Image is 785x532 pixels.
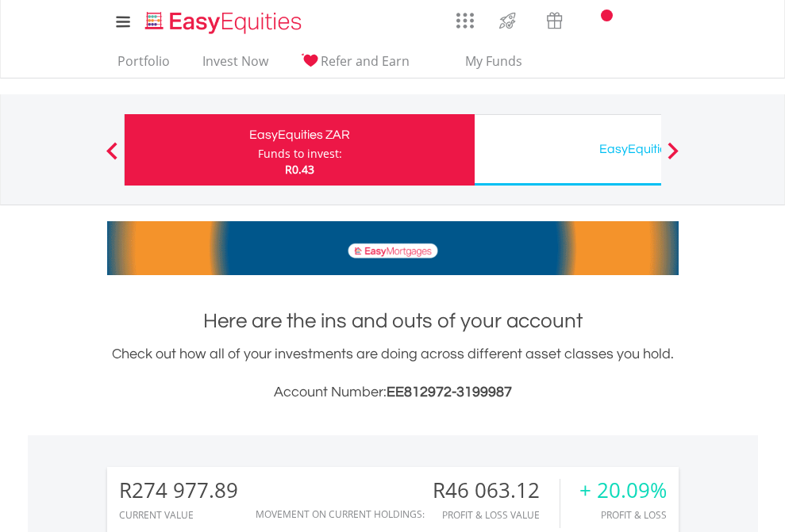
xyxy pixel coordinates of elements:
[618,4,659,36] a: FAQ's and Support
[531,4,578,33] a: Vouchers
[119,479,238,502] div: R274 977.89
[285,162,314,177] span: R0.43
[433,510,560,520] div: Profit & Loss Value
[446,4,484,29] a: AppsGrid
[442,51,546,71] span: My Funds
[134,124,465,146] div: EasyEquities ZAR
[456,12,474,29] img: grid-menu-icon.svg
[142,10,308,36] img: EasyEquities_Logo.png
[541,8,568,33] img: vouchers-v2.svg
[139,4,308,36] a: Home page
[111,53,176,78] a: Portfolio
[659,4,699,39] a: My Profile
[579,479,667,502] div: + 20.09%
[321,52,410,70] span: Refer and Earn
[494,8,521,33] img: thrive-v2.svg
[657,150,689,166] button: Next
[258,146,342,162] div: Funds to invest:
[196,53,275,78] a: Invest Now
[107,343,679,404] div: Check out how all of your investments are doing across different asset classes you hold.
[107,221,679,275] img: EasyMortage Promotion Banner
[107,381,679,404] h3: Account Number:
[387,385,512,400] span: EE812972-3199987
[578,4,618,36] a: Notifications
[256,509,425,519] div: Movement on Current Holdings:
[107,307,679,335] h1: Here are the ins and outs of your account
[579,510,667,520] div: Profit & Loss
[119,510,238,520] div: CURRENT VALUE
[96,150,128,166] button: Previous
[294,53,416,78] a: Refer and Earn
[433,479,560,502] div: R46 063.12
